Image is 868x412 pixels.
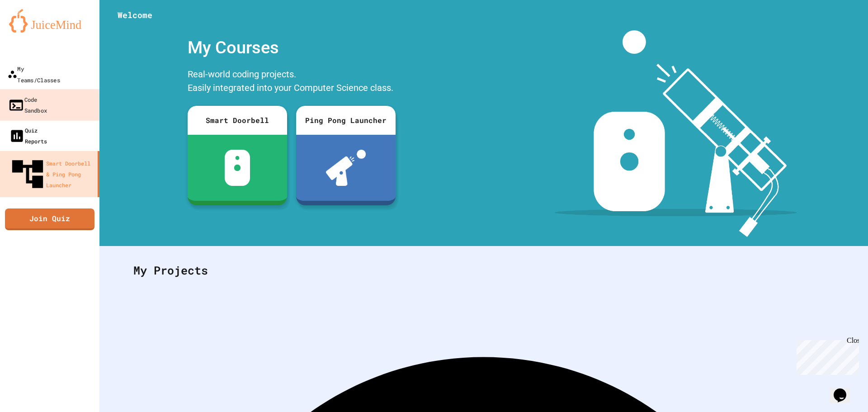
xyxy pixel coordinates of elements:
[124,253,843,288] div: My Projects
[225,150,250,186] img: sdb-white.svg
[5,208,94,230] a: Join Quiz
[555,30,797,237] img: banner-image-my-projects.png
[830,376,859,403] iframe: chat widget
[4,4,62,57] div: Chat with us now!Close
[9,125,47,147] div: Quiz Reports
[8,94,47,116] div: Code Sandbox
[183,65,400,99] div: Real-world coding projects. Easily integrated into your Computer Science class.
[326,150,366,186] img: ppl-with-ball.png
[8,63,60,85] div: My Teams/Classes
[188,106,287,135] div: Smart Doorbell
[296,106,396,135] div: Ping Pong Launcher
[9,9,90,33] img: logo-orange.svg
[9,156,94,193] div: Smart Doorbell & Ping Pong Launcher
[793,336,859,375] iframe: chat widget
[183,30,400,65] div: My Courses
